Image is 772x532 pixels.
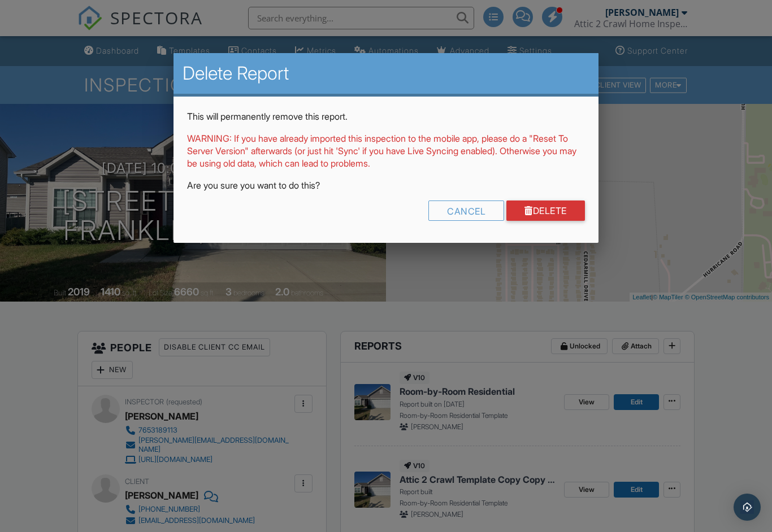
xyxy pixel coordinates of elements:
[506,200,585,221] a: Delete
[187,132,584,170] p: WARNING: If you have already imported this inspection to the mobile app, please do a "Reset To Se...
[428,200,504,221] div: Cancel
[187,110,584,123] p: This will permanently remove this report.
[734,494,761,521] div: Open Intercom Messenger
[187,179,584,191] p: Are you sure you want to do this?
[183,62,589,85] h2: Delete Report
